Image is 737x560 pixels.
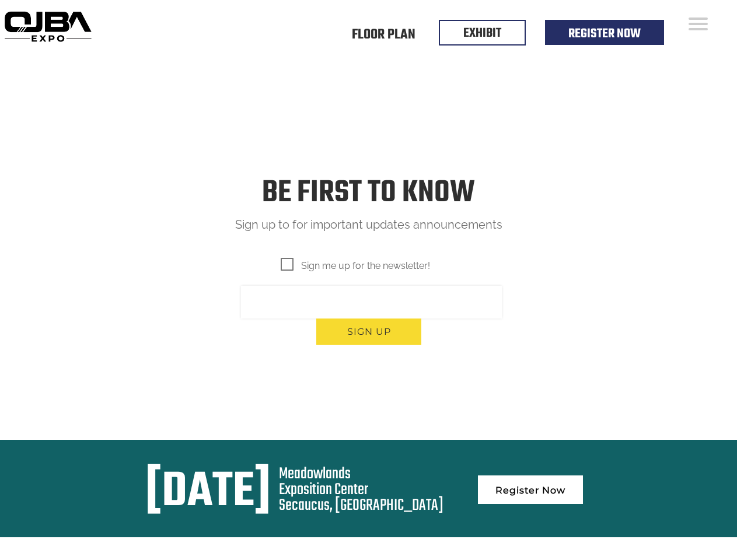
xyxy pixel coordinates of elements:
a: Register Now [568,24,641,44]
a: Register Now [478,475,583,504]
a: EXHIBIT [463,23,501,43]
span: Sign me up for the newsletter! [281,258,430,273]
div: [DATE] [145,466,271,520]
button: Sign up [316,318,421,345]
p: Sign up to for important updates announcements [208,215,529,235]
div: Meadowlands Exposition Center Secaucus, [GEOGRAPHIC_DATA] [279,466,443,513]
h1: Be first to know [208,175,529,212]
